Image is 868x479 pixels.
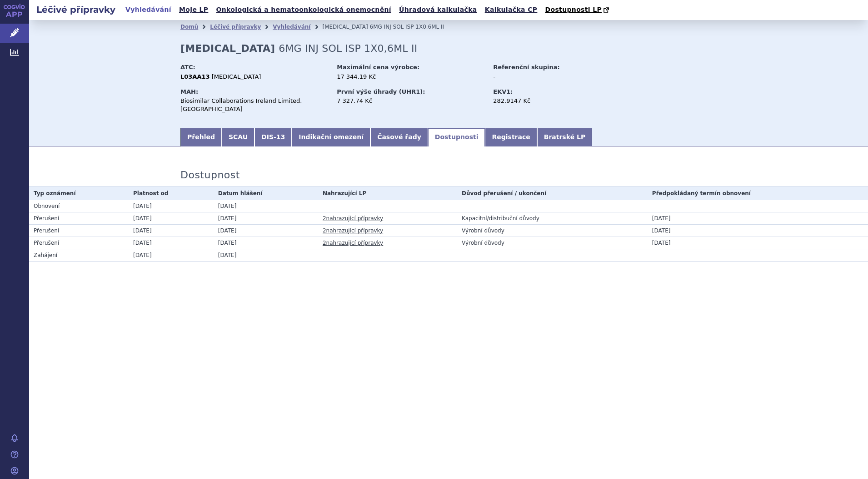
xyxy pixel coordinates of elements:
[214,237,318,249] td: [DATE]
[337,97,484,105] div: 7 327,74 Kč
[29,187,129,200] th: Typ oznámení
[493,97,595,105] div: 282,9147 Kč
[542,4,614,16] a: Dostupnosti LP
[457,224,648,237] td: Výrobní důvody
[648,212,868,224] td: [DATE]
[273,24,310,30] a: Vyhledávání
[537,128,592,146] a: Bratrské LP
[482,4,540,16] a: Kalkulačka CP
[210,24,261,30] a: Léčivé přípravky
[29,237,129,249] td: Přerušení
[322,24,368,30] span: [MEDICAL_DATA]
[254,128,292,146] a: DIS-13
[29,3,123,16] h2: Léčivé přípravky
[396,4,480,16] a: Úhradová kalkulačka
[323,215,383,222] a: 2nahrazující přípravky
[129,212,214,224] td: [DATE]
[176,4,211,16] a: Moje LP
[180,43,275,54] strong: [MEDICAL_DATA]
[129,237,214,249] td: [DATE]
[180,169,240,181] h3: Dostupnost
[214,212,318,224] td: [DATE]
[457,237,648,249] td: Výrobní důvody
[279,43,417,54] span: 6MG INJ SOL ISP 1X0,6ML II
[212,73,261,80] span: [MEDICAL_DATA]
[129,187,214,200] th: Platnost od
[214,187,318,200] th: Datum hlášení
[129,249,214,261] td: [DATE]
[457,187,648,200] th: Důvod přerušení / ukončení
[318,187,457,200] th: Nahrazující LP
[129,200,214,212] td: [DATE]
[29,249,129,261] td: Zahájení
[493,88,513,95] strong: EKV1:
[323,215,326,222] span: 2
[180,64,195,71] strong: ATC:
[323,227,326,234] span: 2
[323,227,383,234] a: 2nahrazující přípravky
[180,24,198,30] a: Domů
[648,237,868,249] td: [DATE]
[428,128,485,146] a: Dostupnosti
[29,200,129,212] td: Obnovení
[370,24,444,30] span: 6MG INJ SOL ISP 1X0,6ML II
[337,73,484,81] div: 17 344,19 Kč
[214,249,318,261] td: [DATE]
[222,128,254,146] a: SCAU
[214,224,318,237] td: [DATE]
[337,88,425,95] strong: První výše úhrady (UHR1):
[337,64,419,71] strong: Maximální cena výrobce:
[323,240,383,246] a: 2nahrazující přípravky
[29,224,129,237] td: Přerušení
[180,128,222,146] a: Přehled
[493,64,559,71] strong: Referenční skupina:
[457,212,648,224] td: Kapacitní/distribuční důvody
[123,4,174,16] a: Vyhledávání
[545,6,602,13] span: Dostupnosti LP
[29,212,129,224] td: Přerušení
[493,73,595,81] div: -
[648,187,868,200] th: Předpokládaný termín obnovení
[180,88,198,95] strong: MAH:
[180,97,328,113] div: Biosimilar Collaborations Ireland Limited, [GEOGRAPHIC_DATA]
[129,224,214,237] td: [DATE]
[370,128,428,146] a: Časové řady
[213,4,394,16] a: Onkologická a hematoonkologická onemocnění
[323,240,326,246] span: 2
[180,73,210,80] strong: L03AA13
[214,200,318,212] td: [DATE]
[485,128,537,146] a: Registrace
[648,224,868,237] td: [DATE]
[292,128,370,146] a: Indikační omezení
